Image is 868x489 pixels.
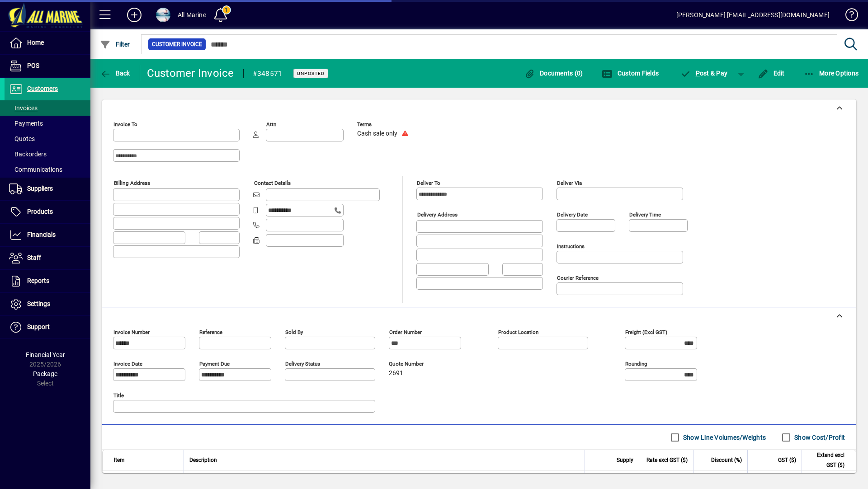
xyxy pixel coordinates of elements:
[557,275,599,281] mat-label: Courier Reference
[599,65,661,81] button: Custom Fields
[625,361,647,367] mat-label: Rounding
[27,254,41,261] span: Staff
[417,180,440,186] mat-label: Deliver To
[602,70,659,77] span: Custom Fields
[9,104,38,112] span: Invoices
[113,329,150,335] mat-label: Invoice number
[9,150,47,158] span: Backorders
[5,224,90,246] a: Financials
[178,8,206,22] div: All Marine
[5,162,90,177] a: Communications
[113,392,124,399] mat-label: Title
[285,329,303,335] mat-label: Sold by
[113,361,142,367] mat-label: Invoice date
[100,41,130,48] span: Filter
[27,185,53,192] span: Suppliers
[114,455,125,465] span: Item
[747,470,802,489] td: 24.29
[522,65,585,81] button: Documents (0)
[5,247,90,269] a: Staff
[297,71,325,76] span: Unposted
[676,8,830,22] div: [PERSON_NAME] [EMAIL_ADDRESS][DOMAIN_NAME]
[5,316,90,339] a: Support
[5,100,90,116] a: Invoices
[629,212,661,218] mat-label: Delivery time
[26,351,65,358] span: Financial Year
[5,32,90,54] a: Home
[646,455,688,465] span: Rate excl GST ($)
[9,135,35,142] span: Quotes
[5,116,90,131] a: Payments
[199,329,222,335] mat-label: Reference
[9,120,43,127] span: Payments
[27,231,56,238] span: Financials
[681,433,766,442] label: Show Line Volumes/Weights
[9,166,62,173] span: Communications
[5,55,90,77] a: POS
[98,65,132,81] button: Back
[557,212,588,218] mat-label: Delivery date
[617,455,633,465] span: Supply
[389,329,422,335] mat-label: Order number
[27,39,44,46] span: Home
[839,2,857,31] a: Knowledge Base
[357,122,411,127] span: Terms
[27,62,39,69] span: POS
[5,146,90,162] a: Backorders
[680,70,727,77] span: ost & Pay
[357,130,397,137] span: Cash sale only
[149,7,178,23] button: Profile
[696,70,700,77] span: P
[98,36,132,52] button: Filter
[802,65,861,81] button: More Options
[199,361,230,367] mat-label: Payment due
[389,370,403,377] span: 2691
[5,270,90,292] a: Reports
[498,329,538,335] mat-label: Product location
[802,470,856,489] td: 161.91
[27,208,53,215] span: Products
[675,65,732,81] button: Post & Pay
[793,433,845,442] label: Show Cost/Profit
[27,323,50,330] span: Support
[755,65,787,81] button: Edit
[804,70,859,77] span: More Options
[5,178,90,200] a: Suppliers
[5,131,90,146] a: Quotes
[100,70,130,77] span: Back
[33,370,57,377] span: Package
[807,450,844,470] span: Extend excl GST ($)
[27,277,49,284] span: Reports
[389,361,443,367] span: Quote number
[557,243,585,249] mat-label: Instructions
[152,40,202,49] span: Customer Invoice
[711,455,742,465] span: Discount (%)
[5,293,90,315] a: Settings
[90,65,140,81] app-page-header-button: Back
[557,180,582,186] mat-label: Deliver via
[147,66,234,80] div: Customer Invoice
[285,361,320,367] mat-label: Delivery status
[5,201,90,223] a: Products
[625,329,667,335] mat-label: Freight (excl GST)
[113,121,137,127] mat-label: Invoice To
[693,470,747,489] td: 0.0000
[27,85,58,92] span: Customers
[189,455,217,465] span: Description
[27,300,50,307] span: Settings
[120,7,149,23] button: Add
[266,121,276,127] mat-label: Attn
[253,66,283,81] div: #348571
[778,455,796,465] span: GST ($)
[524,70,583,77] span: Documents (0)
[758,70,785,77] span: Edit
